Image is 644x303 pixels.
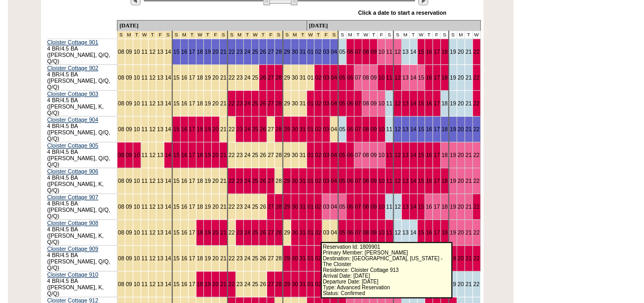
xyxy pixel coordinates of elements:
a: 11 [386,126,392,132]
a: 01 [308,152,314,158]
a: 17 [433,48,440,55]
a: 23 [236,48,243,55]
a: 26 [260,48,266,55]
a: 13 [157,203,163,210]
a: 22 [473,74,480,81]
a: 11 [142,178,148,184]
a: 01 [308,74,314,81]
a: 13 [402,178,409,184]
a: 18 [197,203,203,210]
a: 21 [220,74,226,81]
a: 24 [244,48,251,55]
a: 24 [244,100,251,106]
a: 19 [204,48,211,55]
a: 06 [347,100,353,106]
a: 26 [260,152,266,158]
a: 08 [118,74,124,81]
a: 27 [267,152,274,158]
a: 02 [315,152,321,158]
a: 20 [458,126,464,132]
a: 31 [300,74,306,81]
a: 22 [229,203,235,210]
a: 27 [267,48,274,55]
a: 30 [292,152,298,158]
a: 07 [355,100,361,106]
a: 04 [331,48,337,55]
a: 13 [402,100,409,106]
a: 05 [339,126,345,132]
a: 30 [292,178,298,184]
a: 08 [363,126,369,132]
a: 02 [315,48,321,55]
a: 18 [441,48,448,55]
a: 07 [355,74,361,81]
a: 04 [331,152,337,158]
a: 27 [267,74,274,81]
a: 22 [473,152,480,158]
a: 15 [418,74,424,81]
a: 25 [252,178,259,184]
a: 11 [142,74,148,81]
a: 08 [118,178,124,184]
a: 22 [473,100,480,106]
a: Cloister Cottage 907 [47,194,98,200]
a: 16 [181,48,187,55]
a: 06 [347,48,353,55]
a: 12 [149,203,155,210]
a: 17 [433,100,440,106]
a: 18 [441,126,448,132]
a: 03 [323,178,329,184]
a: 10 [134,74,140,81]
a: 18 [197,48,203,55]
a: 19 [204,126,211,132]
a: 05 [339,152,345,158]
a: 16 [181,100,187,106]
a: 21 [465,74,472,81]
a: 22 [473,48,480,55]
a: 30 [292,74,298,81]
a: 31 [300,48,306,55]
a: 15 [173,74,180,81]
a: 10 [378,48,384,55]
a: 01 [308,48,314,55]
a: 01 [308,178,314,184]
a: 18 [197,178,203,184]
a: 29 [284,126,290,132]
a: 23 [236,178,243,184]
a: 16 [181,74,187,81]
a: 21 [220,48,226,55]
a: 17 [433,178,440,184]
a: 12 [149,152,155,158]
a: 12 [394,178,401,184]
a: 15 [173,152,180,158]
a: 14 [165,203,171,210]
a: 11 [386,74,392,81]
a: 02 [315,126,321,132]
a: Cloister Cottage 904 [47,116,98,123]
a: 28 [275,48,282,55]
a: 24 [244,126,251,132]
a: 15 [173,126,180,132]
a: 16 [425,74,432,81]
a: 20 [458,100,464,106]
a: 16 [181,178,187,184]
a: 03 [323,100,329,106]
a: 05 [339,178,345,184]
a: 13 [157,126,163,132]
a: 03 [323,152,329,158]
a: 28 [275,100,282,106]
a: 21 [220,178,226,184]
a: 11 [142,126,148,132]
a: 21 [220,100,226,106]
a: 15 [418,152,424,158]
a: 10 [134,126,140,132]
a: 13 [157,74,163,81]
a: 20 [458,74,464,81]
a: 30 [292,48,298,55]
a: 17 [189,48,195,55]
a: 01 [308,126,314,132]
a: 08 [118,126,124,132]
a: 04 [331,178,337,184]
a: 20 [212,203,219,210]
a: 16 [181,203,187,210]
